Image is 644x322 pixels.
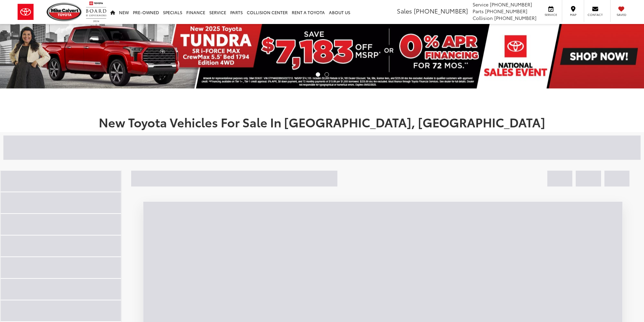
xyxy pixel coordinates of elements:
[473,1,488,8] span: Service
[414,6,468,15] span: [PHONE_NUMBER]
[614,13,629,17] span: Saved
[47,3,82,21] img: Mike Calvert Toyota
[485,8,527,15] span: [PHONE_NUMBER]
[566,13,580,17] span: Map
[473,8,484,15] span: Parts
[494,15,536,21] span: [PHONE_NUMBER]
[588,13,603,17] span: Contact
[490,1,532,8] span: [PHONE_NUMBER]
[473,15,493,21] span: Collision
[543,13,558,17] span: Service
[397,6,412,15] span: Sales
